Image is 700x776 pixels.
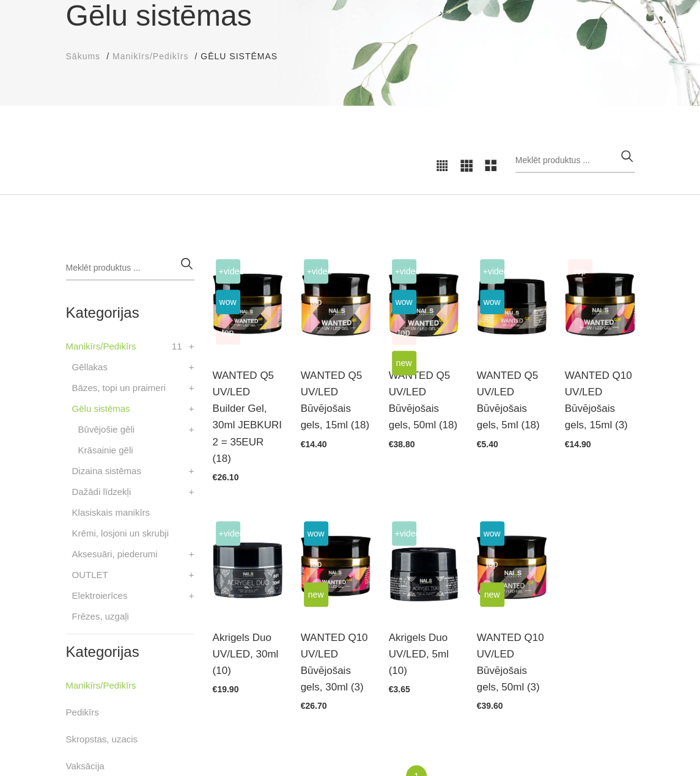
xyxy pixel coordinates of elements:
a: WANTED Q5 UV/LED Būvējošais gels, 50ml (18) [389,367,459,434]
img: Gels WANTED NAILS cosmetics tehniķu komanda ir radījusi gelu, kas ilgi jau ir katra meistara mekl... [565,256,635,352]
a: WANTED Q10 UV/LED Būvējošais gels, 50ml (3) [477,629,547,696]
a: WANTED Q5 UV/LED Būvējošais gels, 5ml (18) [477,367,547,434]
li: Gēlu sistēmas [201,50,290,63]
a: Dizaina sistēmas [72,464,141,478]
a: + [189,485,194,499]
span: 11 [172,339,182,354]
a: Manikīrs/Pedikīrs [112,50,188,63]
a: Pedikīrs [66,705,99,720]
img: Gels WANTED NAILS cosmetics tehniķu komanda ir radījusi gelu, kas ilgi jau ir katra meistara mekl... [213,256,282,352]
img: Gels WANTED NAILS cosmetics tehniķu komanda ir radījusi gelu, kas ilgi jau ir katra meistara mekl... [301,256,370,352]
a: Manikīrs/Pedikīrs [66,339,136,354]
a: Vaksācija [66,759,105,774]
a: + [189,360,194,375]
a: + [189,401,194,416]
img: Gels WANTED NAILS cosmetics tehniķu komanda ir radījusi gelu, kas ilgi jau ir katra meistara mekl... [477,518,547,614]
a: Gēllakas [72,360,108,375]
a: Gēlu sistēmas [72,401,130,416]
span: new [304,582,328,607]
a: Būvējošie gēli [78,422,135,437]
span: top [216,320,240,345]
span: €3.65 [389,684,410,694]
img: Gels WANTED NAILS cosmetics tehniķu komanda ir radījusi gelu, kas ilgi jau ir katra meistara mekl... [477,256,547,352]
span: top [304,290,328,314]
a: Manikīrs/Pedikīrs [66,678,136,693]
a: Frēzes, uzgaļi [72,609,129,624]
span: Sākums [66,51,101,61]
a: Krēmi, losjoni un skrubji [72,526,169,541]
span: €26.70 [301,701,327,711]
a: Aksesuāri, piederumi [72,547,158,562]
img: Gels WANTED NAILS cosmetics tehniķu komanda ir radījusi gelu, kas ilgi jau ir katra meistara mekl... [301,518,370,614]
span: €39.60 [477,701,503,711]
span: wow [392,290,416,314]
a: + [189,568,194,582]
a: WANTED Q5 UV/LED Būvējošais gels, 15ml (18) [301,367,370,434]
a: OUTLET [72,568,108,582]
span: €19.90 [213,684,239,694]
img: Kas ir AKRIGELS “DUO GEL” un kādas problēmas tas risina?• Tas apvieno ērti modelējamā akrigela un... [213,518,282,614]
span: +Video [392,259,416,284]
span: wow [304,521,328,546]
a: WANTED Q10 UV/LED Būvējošais gels, 30ml (3) [301,629,370,696]
span: wow [480,521,504,546]
a: WANTED Q10 UV/LED Būvējošais gels, 15ml (3) [565,367,635,434]
span: top [304,552,328,576]
span: top [568,259,592,284]
span: Manikīrs/Pedikīrs [112,51,188,61]
span: €14.40 [301,439,327,449]
span: +Video [480,259,504,284]
a: + [189,381,194,395]
span: top [392,320,416,345]
span: wow [480,290,504,314]
span: €14.90 [565,439,591,449]
a: Sākums [66,50,101,63]
input: Meklēt produktus ... [66,256,194,280]
a: Klasiskais manikīrs [72,505,150,520]
span: new [392,351,416,375]
span: +Video [216,259,240,284]
a: WANTED Q5 UV/LED Builder Gel, 30ml JEBKURI 2 = 35EUR (18) [213,367,282,467]
h2: Kategorijas [66,644,194,660]
span: top [480,552,504,576]
span: +Video [304,259,328,284]
a: + [189,464,194,478]
span: €26.10 [213,472,239,482]
span: €5.40 [477,439,498,449]
span: new [480,582,504,607]
a: + [189,339,194,354]
span: €38.80 [389,439,415,449]
img: Kas ir AKRIGELS “DUO GEL” un kādas problēmas tas risina?• Tas apvieno ērti modelējamā akrigela un... [389,518,459,614]
span: +Video [216,521,240,546]
a: Skropstas, uzacis [66,732,138,747]
input: Meklēt produktus ... [515,148,635,173]
a: Bāzes, topi un praimeri [72,381,166,395]
a: Akrigels Duo UV/LED, 30ml (10) [213,629,282,679]
a: Krāsainie gēli [78,443,133,458]
a: + [189,547,194,562]
a: Dažādi līdzekļi [72,485,131,499]
a: + [189,588,194,603]
a: Elektroierīces [72,588,128,603]
a: + [189,422,194,437]
a: Akrigels Duo UV/LED, 5ml (10) [389,629,459,679]
span: +Video [392,521,416,546]
span: wow [216,290,240,314]
img: Gels WANTED NAILS cosmetics tehniķu komanda ir radījusi gelu, kas ilgi jau ir katra meistara mekl... [389,256,459,352]
h2: Kategorijas [66,305,194,321]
